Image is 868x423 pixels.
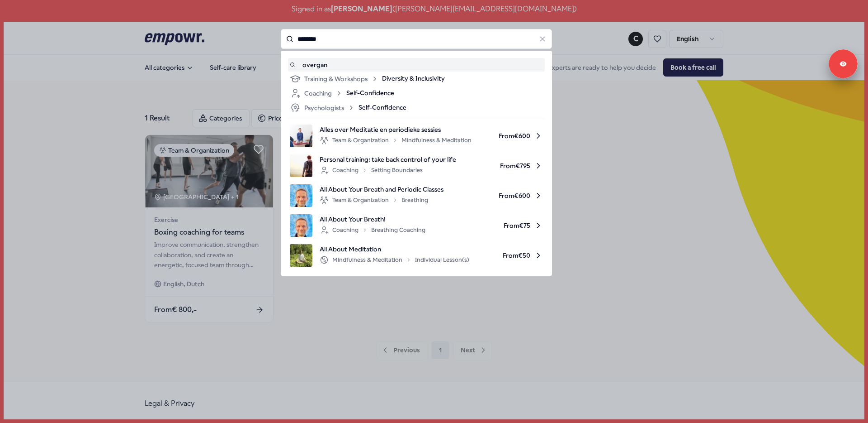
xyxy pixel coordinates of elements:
span: From € 75 [433,214,543,237]
a: CoachingSelf-Confidence [290,88,543,99]
img: product image [290,244,312,267]
span: All About Meditation [320,244,469,254]
div: Psychologists [290,102,355,113]
a: product imageAll About MeditationMindfulness & MeditationIndividual Lesson(s)From€50 [290,244,543,267]
a: overgan [290,60,543,70]
div: Coaching Breathing Coaching [320,225,425,236]
a: product imageAll About Your Breath and Periodic ClassesTeam & OrganizationBreathingFrom€600 [290,184,543,207]
span: Alles over Meditatie en periodieke sessies [320,125,472,135]
span: From € 600 [479,125,543,147]
img: product image [290,125,312,147]
img: product image [290,214,312,237]
div: Team & Organization Breathing [320,195,428,206]
div: Mindfulness & Meditation Individual Lesson(s) [320,255,469,265]
a: product imageAlles over Meditatie en periodieke sessiesTeam & OrganizationMindfulness & Meditatio... [290,125,543,147]
a: product imagePersonal training: take back control of your lifeCoachingSetting BoundariesFrom€795 [290,154,543,177]
span: From € 795 [463,154,543,177]
div: Training & Workshops [290,73,378,84]
div: Team & Organization Mindfulness & Meditation [320,135,472,146]
a: PsychologistsSelf-Confidence [290,102,543,113]
span: All About Your Breath and Periodic Classes [320,184,443,194]
a: product imageAll About Your Breath!CoachingBreathing CoachingFrom€75 [290,214,543,237]
input: Search for products, categories or subcategories [281,29,552,49]
img: product image [290,154,312,177]
a: Training & WorkshopsDiversity & Inclusivity [290,73,543,84]
div: Coaching [290,88,343,99]
img: product image [290,184,312,207]
div: Coaching Setting Boundaries [320,165,423,176]
span: From € 50 [476,244,543,267]
span: From € 600 [451,184,543,207]
span: All About Your Breath! [320,214,425,224]
span: Self-Confidence [359,102,406,113]
span: Personal training: take back control of your life [320,154,456,164]
span: Self-Confidence [346,88,394,99]
span: Diversity & Inclusivity [382,73,445,84]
